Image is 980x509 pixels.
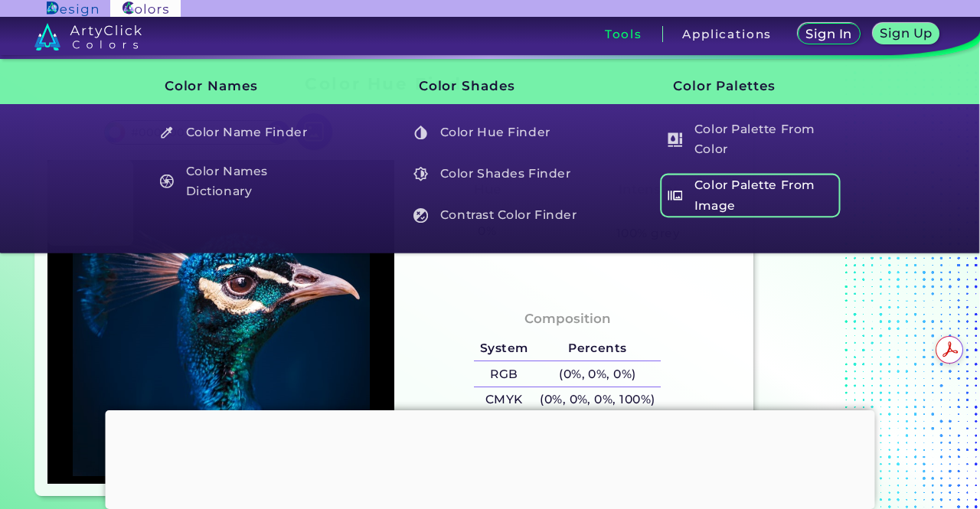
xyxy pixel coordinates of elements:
[534,361,661,387] h5: (0%, 0%, 0%)
[139,67,334,106] h3: Color Names
[393,67,588,106] h3: Color Shades
[661,174,841,217] h5: Color Palette From Image
[605,28,642,40] h3: Tools
[159,126,174,140] img: icon_color_name_finder_white.svg
[152,118,332,147] h5: Color Name Finder
[682,28,772,40] h3: Applications
[524,308,611,330] h4: Composition
[659,174,841,217] a: Color Palette From Image
[882,28,929,39] h5: Sign Up
[407,118,586,147] h5: Color Hue Finder
[407,201,586,230] h5: Contrast Color Finder
[405,118,587,147] a: Color Hue Finder
[413,167,428,181] img: icon_color_shades_white.svg
[405,159,587,188] a: Color Shades Finder
[34,23,142,51] img: logo_artyclick_colors_white.svg
[405,201,587,230] a: Contrast Color Finder
[407,159,586,188] h5: Color Shades Finder
[647,67,842,106] h3: Color Palettes
[151,159,333,203] a: Color Names Dictionary
[474,387,534,413] h5: CMYK
[474,336,534,361] h5: System
[413,208,428,223] img: icon_color_contrast_white.svg
[668,188,682,203] img: icon_palette_from_image_white.svg
[534,336,661,361] h5: Percents
[152,159,332,203] h5: Color Names Dictionary
[413,126,428,140] img: icon_color_hue_white.svg
[759,69,951,502] iframe: Advertisement
[534,387,661,413] h5: (0%, 0%, 0%, 100%)
[668,132,682,147] img: icon_col_pal_col_white.svg
[808,28,850,40] h5: Sign In
[801,24,857,44] a: Sign In
[661,118,841,162] h5: Color Palette From Color
[659,118,841,162] a: Color Palette From Color
[47,2,98,16] img: ArtyClick Design logo
[159,174,174,188] img: icon_color_names_dictionary_white.svg
[106,410,875,505] iframe: Advertisement
[151,118,333,147] a: Color Name Finder
[474,361,534,387] h5: RGB
[55,168,387,476] img: img_pavlin.jpg
[876,24,937,44] a: Sign Up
